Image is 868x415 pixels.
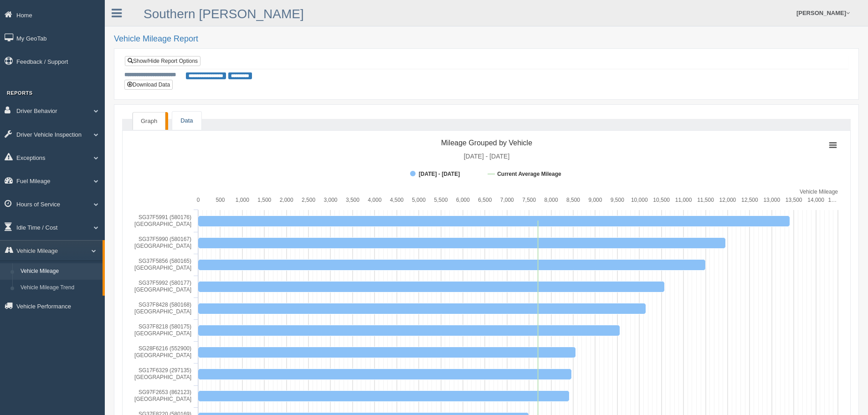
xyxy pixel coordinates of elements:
tspan: Current Average Mileage [497,171,561,177]
a: Data [172,112,201,130]
tspan: [GEOGRAPHIC_DATA] [134,352,191,359]
tspan: SG28F6216 (552900) [139,345,191,352]
tspan: [GEOGRAPHIC_DATA] [134,396,191,402]
tspan: [GEOGRAPHIC_DATA] [134,221,191,227]
tspan: [GEOGRAPHIC_DATA] [134,287,191,293]
tspan: SG37F8428 (580168) [139,302,191,308]
tspan: 1… [828,197,837,203]
text: 3,000 [324,197,337,203]
text: 14,000 [807,197,824,203]
tspan: SG37F5856 (580165) [139,258,191,264]
tspan: [DATE] - [DATE] [464,153,510,160]
tspan: SG37F5992 (580177) [139,280,191,286]
text: 8,000 [544,197,558,203]
text: 12,000 [719,197,736,203]
text: 2,000 [280,197,293,203]
text: 7,500 [522,197,536,203]
text: 0 [197,197,200,203]
text: 6,500 [478,197,492,203]
text: 5,000 [412,197,426,203]
text: 1,500 [257,197,271,203]
tspan: [GEOGRAPHIC_DATA] [134,308,191,315]
tspan: [GEOGRAPHIC_DATA] [134,330,191,337]
text: 7,000 [500,197,514,203]
text: 10,500 [653,197,670,203]
text: 9,000 [588,197,602,203]
a: Southern [PERSON_NAME] [144,7,304,21]
text: 6,000 [456,197,470,203]
tspan: Vehicle Mileage [800,189,838,195]
a: Vehicle Mileage [16,263,103,280]
text: 13,000 [763,197,780,203]
text: 5,500 [434,197,448,203]
tspan: [GEOGRAPHIC_DATA] [134,265,191,271]
tspan: SG97F2653 (862123) [139,389,191,395]
tspan: [GEOGRAPHIC_DATA] [134,243,191,249]
text: 9,500 [611,197,624,203]
text: 3,500 [346,197,360,203]
text: 4,500 [390,197,404,203]
a: Vehicle Mileage Trend [16,280,103,296]
tspan: SG17F6329 (297135) [139,367,191,374]
tspan: Mileage Grouped by Vehicle [441,139,532,147]
h2: Vehicle Mileage Report [114,35,859,44]
text: 13,500 [786,197,802,203]
text: 11,000 [675,197,692,203]
text: 8,500 [566,197,580,203]
button: Download Data [124,80,173,90]
tspan: [DATE] - [DATE] [419,171,460,177]
text: 12,500 [741,197,758,203]
tspan: SG37F5991 (580176) [139,214,191,220]
text: 11,500 [697,197,714,203]
text: 4,000 [368,197,381,203]
a: Show/Hide Report Options [125,56,200,66]
tspan: SG37F8218 (580175) [139,323,191,330]
a: Graph [133,112,165,130]
text: 10,000 [631,197,648,203]
text: 1,000 [236,197,249,203]
text: 500 [216,197,225,203]
tspan: [GEOGRAPHIC_DATA] [134,374,191,380]
text: 2,500 [302,197,315,203]
tspan: SG37F5990 (580167) [139,236,191,242]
